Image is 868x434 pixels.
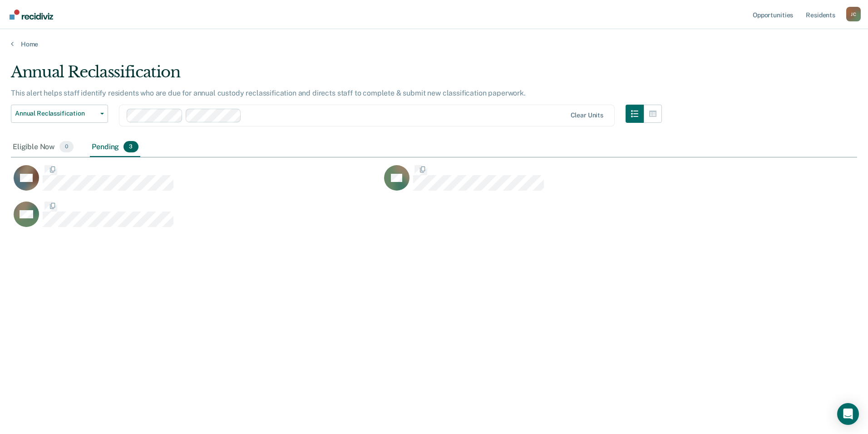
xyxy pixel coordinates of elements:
[11,63,662,89] div: Annual Reclassification
[11,89,526,97] p: This alert helps staff identify residents who are due for annual custody reclassification and dir...
[123,141,138,153] span: 3
[381,165,752,201] div: CaseloadOpportunityCell-00655886
[10,10,53,20] img: Recidiviz
[90,137,140,157] div: Pending3
[846,7,861,21] button: Profile dropdown button
[11,105,108,123] button: Annual Reclassification
[11,201,381,237] div: CaseloadOpportunityCell-00336391
[11,40,857,48] a: Home
[837,403,859,425] div: Open Intercom Messenger
[11,137,75,157] div: Eligible Now0
[59,141,74,153] span: 0
[846,7,861,21] div: J C
[571,111,604,119] div: Clear units
[15,110,97,117] span: Annual Reclassification
[11,165,381,201] div: CaseloadOpportunityCell-00624123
